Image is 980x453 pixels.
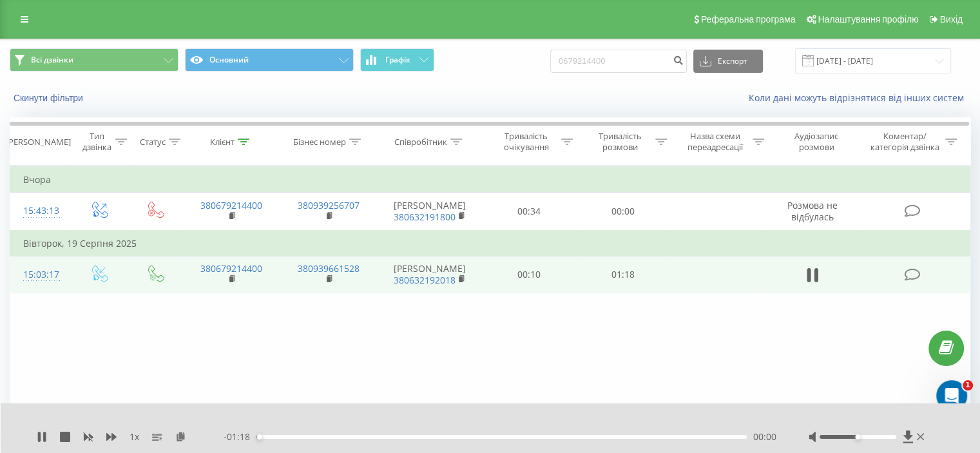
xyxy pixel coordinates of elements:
[185,48,354,72] button: Основний
[23,198,57,224] div: 15:43:13
[210,137,235,148] div: Клієнт
[749,92,970,104] a: Коли дані можуть відрізнятися вiд інших систем
[588,131,652,153] div: Тривалість розмови
[855,434,860,439] div: Accessibility label
[378,193,483,231] td: [PERSON_NAME]
[963,380,973,390] span: 1
[682,131,749,153] div: Назва схеми переадресації
[378,256,483,293] td: [PERSON_NAME]
[494,131,559,153] div: Тривалість очікування
[298,262,360,275] a: 380939661528
[200,262,262,275] a: 380679214400
[576,256,669,293] td: 01:18
[200,199,262,211] a: 380679214400
[576,193,669,231] td: 00:00
[394,137,447,148] div: Співробітник
[360,48,434,72] button: Графік
[298,199,360,211] a: 380939256707
[385,55,410,64] span: Графік
[224,430,256,443] span: - 01:18
[940,14,963,24] span: Вихід
[753,430,776,443] span: 00:00
[693,50,763,73] button: Експорт
[81,131,111,153] div: Тип дзвінка
[701,14,796,24] span: Реферальна програма
[10,92,90,104] button: Скинути фільтри
[550,50,687,73] input: Пошук за номером
[818,14,918,24] span: Налаштування профілю
[936,380,967,411] iframe: Intercom live chat
[23,262,57,287] div: 15:03:17
[779,131,854,153] div: Аудіозапис розмови
[31,55,73,65] span: Всі дзвінки
[257,434,262,439] div: Accessibility label
[10,48,178,72] button: Всі дзвінки
[483,193,576,231] td: 00:34
[10,231,970,256] td: Вівторок, 19 Серпня 2025
[394,274,456,286] a: 380632192018
[10,167,970,193] td: Вчора
[787,199,838,223] span: Розмова не відбулась
[867,131,942,153] div: Коментар/категорія дзвінка
[394,211,456,223] a: 380632191800
[6,137,71,148] div: [PERSON_NAME]
[483,256,576,293] td: 00:10
[130,430,139,443] span: 1 x
[293,137,346,148] div: Бізнес номер
[140,137,166,148] div: Статус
